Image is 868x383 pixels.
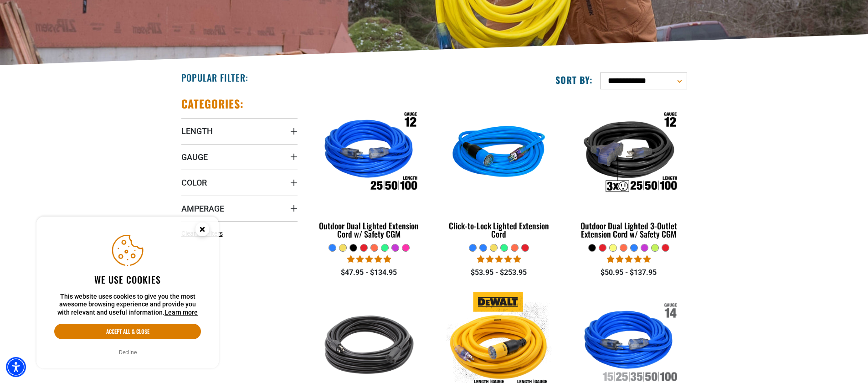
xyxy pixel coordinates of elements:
[181,126,213,136] span: Length
[441,267,557,278] div: $53.95 - $253.95
[6,357,26,377] div: Accessibility Menu
[181,118,298,144] summary: Length
[164,309,198,316] a: This website uses cookies to give you the most awesome browsing experience and provide you with r...
[181,152,208,162] span: Gauge
[312,101,426,206] img: Outdoor Dual Lighted Extension Cord w/ Safety CGM
[570,97,687,243] a: Outdoor Dual Lighted 3-Outlet Extension Cord w/ Safety CGM Outdoor Dual Lighted 3-Outlet Extensio...
[441,97,557,243] a: blue Click-to-Lock Lighted Extension Cord
[441,222,557,238] div: Click-to-Lock Lighted Extension Cord
[36,217,219,369] aside: Cookie Consent
[607,255,651,264] span: 4.80 stars
[181,177,207,188] span: Color
[181,144,298,170] summary: Gauge
[186,217,219,245] button: Close this option
[181,203,224,214] span: Amperage
[571,101,686,206] img: Outdoor Dual Lighted 3-Outlet Extension Cord w/ Safety CGM
[570,267,687,278] div: $50.95 - $137.95
[181,72,248,83] h2: Popular Filter:
[555,74,593,86] label: Sort by:
[181,97,244,111] h2: Categories:
[311,222,427,238] div: Outdoor Dual Lighted Extension Cord w/ Safety CGM
[347,255,391,264] span: 4.81 stars
[54,274,201,285] h2: We use cookies
[181,170,298,195] summary: Color
[442,101,556,206] img: blue
[181,196,298,221] summary: Amperage
[311,267,427,278] div: $47.95 - $134.95
[570,222,687,238] div: Outdoor Dual Lighted 3-Outlet Extension Cord w/ Safety CGM
[311,97,427,243] a: Outdoor Dual Lighted Extension Cord w/ Safety CGM Outdoor Dual Lighted Extension Cord w/ Safety CGM
[54,293,201,317] p: This website uses cookies to give you the most awesome browsing experience and provide you with r...
[116,348,139,357] button: Decline
[477,255,521,264] span: 4.87 stars
[54,324,201,339] button: Accept all & close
